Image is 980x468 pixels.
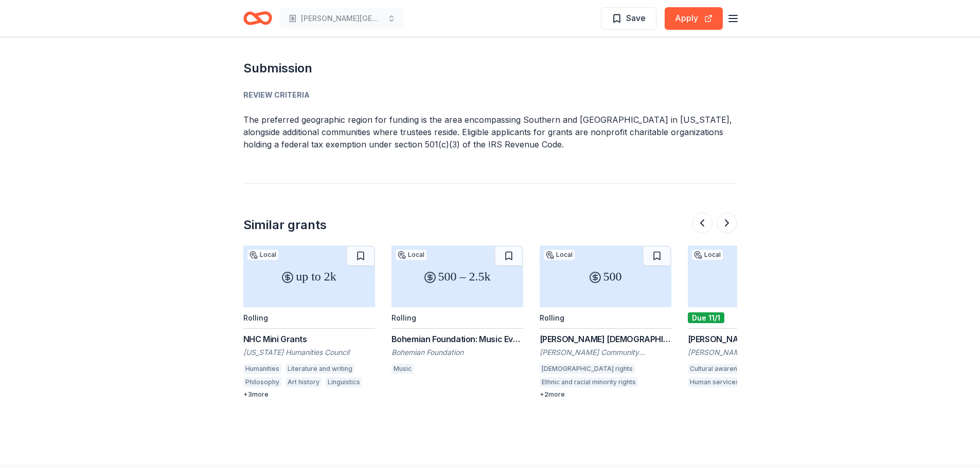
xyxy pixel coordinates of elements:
div: Rolling [540,313,564,322]
div: 5k+ [688,246,819,307]
span: Save [626,11,646,25]
div: Local [544,250,575,260]
div: Music [391,364,414,374]
div: Ethnic and racial minority rights [540,377,638,387]
a: 500LocalRolling[PERSON_NAME] [DEMOGRAPHIC_DATA] and Diversity Pride Fund[PERSON_NAME] Community F... [540,246,671,399]
div: Local [247,250,278,260]
div: Art history [286,377,322,387]
button: Apply [665,7,723,30]
div: Bohemian Foundation: Music Event Fund [391,333,523,345]
div: Human services [688,377,741,387]
div: [PERSON_NAME] and [PERSON_NAME] Foundation [688,347,819,358]
button: [PERSON_NAME][GEOGRAPHIC_DATA] [280,8,404,29]
a: up to 2kLocalRollingNHC Mini Grants[US_STATE] Humanities CouncilHumanitiesLiterature and writingP... [243,246,375,399]
a: Home [243,6,272,30]
div: [PERSON_NAME] and [PERSON_NAME] Foundation Grant - Above $5000 [688,333,819,345]
div: + 3 more [243,390,375,399]
div: 500 – 2.5k [391,246,523,307]
div: [PERSON_NAME] Community Foundation [540,347,671,358]
div: up to 2k [243,246,375,307]
div: [PERSON_NAME] [DEMOGRAPHIC_DATA] and Diversity Pride Fund [540,333,671,345]
div: Rolling [243,313,268,322]
div: Philosophy [243,377,281,387]
div: Cultural awareness [688,364,751,374]
p: The preferred geographic region for funding is the area encompassing Southern and [GEOGRAPHIC_DAT... [243,114,737,151]
div: 500 [540,246,671,307]
a: 5k+LocalDue 11/1[PERSON_NAME] and [PERSON_NAME] Foundation Grant - Above $5000[PERSON_NAME] and [... [688,246,819,390]
div: Similar grants [243,217,327,233]
div: Rolling [391,313,416,322]
div: + 2 more [540,390,671,399]
div: Local [396,250,426,260]
div: Linguistics [326,377,362,387]
div: Due 11/1 [688,312,724,323]
div: Literature and writing [286,364,354,374]
button: Save [601,7,656,30]
div: [US_STATE] Humanities Council [243,347,375,358]
a: 500 – 2.5kLocalRollingBohemian Foundation: Music Event FundBohemian FoundationMusic [391,246,523,377]
div: Review Criteria [243,89,737,101]
div: Humanities [243,364,281,374]
h2: Submission [243,60,737,77]
div: Local [692,250,723,260]
span: [PERSON_NAME][GEOGRAPHIC_DATA] [301,12,383,25]
div: [DEMOGRAPHIC_DATA] rights [540,364,635,374]
div: Bohemian Foundation [391,347,523,358]
div: NHC Mini Grants [243,333,375,345]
